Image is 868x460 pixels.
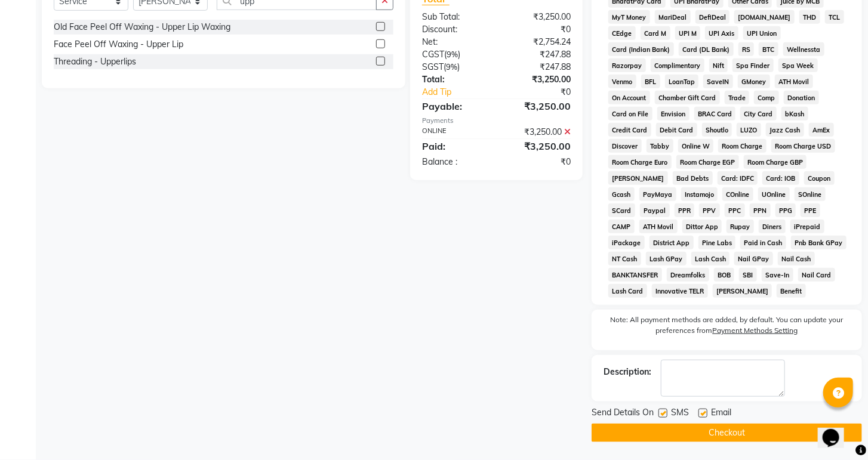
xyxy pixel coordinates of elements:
div: ₹3,250.00 [496,99,580,113]
span: Save-In [762,268,793,282]
span: Email [711,406,731,421]
div: ₹3,250.00 [496,73,580,86]
span: Pine Labs [698,236,736,249]
div: Paid: [413,139,497,153]
span: BANKTANSFER [608,268,662,282]
span: Room Charge USD [771,139,835,153]
span: Nift [709,58,728,72]
div: Discount: [413,23,497,36]
span: Send Details On [592,406,654,421]
span: 9% [446,62,457,72]
span: [PERSON_NAME] [608,171,668,185]
span: Debit Card [656,123,697,137]
span: Card on File [608,107,652,121]
span: Nail Card [798,268,835,282]
div: ONLINE [413,126,497,138]
div: Sub Total: [413,11,497,23]
div: Payable: [413,99,497,113]
span: SBI [739,268,757,282]
span: Nail Cash [778,252,815,265]
span: RS [738,42,755,56]
span: PPV [699,203,720,217]
span: Lash Card [608,284,647,298]
div: Description: [604,366,651,378]
span: Room Charge EGP [676,155,739,169]
span: SMS [671,406,689,421]
span: UOnline [758,187,790,201]
span: Room Charge GBP [744,155,807,169]
span: Diners [759,220,786,233]
span: Jazz Cash [766,123,804,137]
div: Net: [413,36,497,48]
span: LoanTap [665,75,699,88]
span: Instamojo [681,187,718,201]
span: Coupon [804,171,835,185]
span: 9% [447,50,458,59]
span: UPI M [675,26,701,40]
span: Nail GPay [734,252,773,265]
span: Card: IDFC [718,171,758,185]
span: BRAC Card [694,107,736,121]
span: ATH Movil [639,220,678,233]
span: Lash GPay [646,252,687,265]
span: PayMaya [639,187,676,201]
span: CAMP [608,220,635,233]
span: bKash [781,107,808,121]
span: Wellnessta [783,42,824,56]
div: Payments [422,116,571,126]
label: Payment Methods Setting [713,325,798,336]
span: Benefit [777,284,806,298]
span: Card M [641,26,670,40]
div: Threading - Upperlips [54,55,136,68]
span: GMoney [738,75,770,88]
span: City Card [740,107,777,121]
span: Online W [678,139,714,153]
span: CGST [422,49,444,60]
span: BFL [641,75,660,88]
span: Paid in Cash [740,236,786,249]
span: [DOMAIN_NAME] [734,10,795,24]
span: Innovative TELR [652,284,708,298]
span: BTC [759,42,778,56]
span: AmEx [809,123,834,137]
span: SaveIN [703,75,733,88]
span: SGST [422,61,444,72]
span: Donation [784,91,819,104]
span: PPC [725,203,745,217]
span: Room Charge [718,139,767,153]
button: Checkout [592,424,862,442]
span: PPR [675,203,695,217]
div: ₹0 [510,86,580,98]
span: Gcash [608,187,635,201]
span: PPN [750,203,771,217]
span: Spa Week [778,58,818,72]
span: DefiDeal [695,10,730,24]
span: Card (Indian Bank) [608,42,674,56]
span: PPE [801,203,820,217]
span: District App [650,236,694,249]
span: Card: IOB [762,171,799,185]
span: Dittor App [682,220,722,233]
div: ₹247.88 [496,61,580,73]
span: UPI Union [743,26,781,40]
span: SOnline [795,187,826,201]
span: Trade [725,91,750,104]
span: UPI Axis [705,26,738,40]
span: CEdge [608,26,636,40]
span: Bad Debts [673,171,713,185]
div: ₹3,250.00 [496,11,580,23]
span: Spa Finder [732,58,774,72]
div: Total: [413,73,497,86]
div: ( ) [413,48,497,61]
span: iPackage [608,236,645,249]
div: Face Peel Off Waxing - Upper Lip [54,38,183,51]
span: Venmo [608,75,636,88]
span: Lash Cash [691,252,730,265]
iframe: chat widget [818,412,856,448]
div: ₹247.88 [496,48,580,61]
span: Card (DL Bank) [679,42,734,56]
span: Room Charge Euro [608,155,672,169]
span: Chamber Gift Card [655,91,720,104]
span: On Account [608,91,650,104]
div: Balance : [413,156,497,168]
